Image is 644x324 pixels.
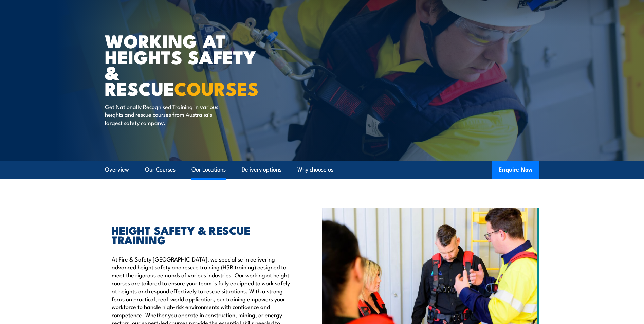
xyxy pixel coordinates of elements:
a: Our Courses [145,161,176,179]
h2: HEIGHT SAFETY & RESCUE TRAINING [112,225,291,244]
p: Get Nationally Recognised Training in various heights and rescue courses from Australia’s largest... [105,103,229,126]
a: Overview [105,161,129,179]
a: Our Locations [191,161,226,179]
a: Delivery options [242,161,281,179]
a: Why choose us [297,161,333,179]
strong: COURSES [174,74,259,102]
button: Enquire Now [492,161,539,179]
h1: WORKING AT HEIGHTS SAFETY & RESCUE [105,33,273,96]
